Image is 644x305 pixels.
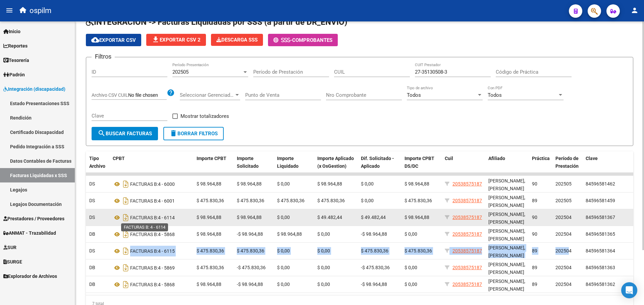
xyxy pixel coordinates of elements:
span: FACTURAS B: [130,232,158,237]
span: $ 475.830,36 [237,248,264,253]
span: $ 98.964,88 [197,215,221,220]
datatable-header-cell: CPBT [110,151,194,181]
span: 202504 [555,265,572,270]
span: $ 475.830,36 [361,248,388,253]
span: 84596581362 [586,282,615,287]
span: SURGE [3,258,22,265]
span: 202505 [555,181,572,186]
i: Descargar documento [121,262,130,273]
span: 20538575187 [452,181,482,186]
span: 89 [532,282,537,287]
span: $ 98.964,88 [317,181,342,186]
span: $ 0,00 [317,265,330,270]
span: Borrar Filtros [169,131,218,137]
div: 4 - 5868 [113,229,191,240]
button: Descarga SSS [211,34,263,46]
span: 202505 [172,69,189,75]
span: Importe CPBT DS/DC [405,156,434,169]
app-download-masive: Descarga masiva de comprobantes (adjuntos) [211,34,263,46]
span: Exportar CSV [91,37,136,43]
datatable-header-cell: Importe CPBT [194,151,234,181]
div: 4 - 5869 [113,262,191,273]
i: Descargar documento [121,196,130,206]
datatable-header-cell: Clave [583,151,633,181]
span: 89 [532,198,537,203]
span: [PERSON_NAME], [PERSON_NAME] [488,212,525,225]
span: [PERSON_NAME], [PERSON_NAME] [488,279,525,292]
span: 84596581367 [586,215,615,220]
i: Descargar documento [121,246,130,256]
div: 4 - 5868 [113,279,191,290]
i: Descargar documento [121,212,130,223]
span: Práctica [532,156,550,161]
span: 89 [532,248,537,253]
span: Prestadores / Proveedores [3,215,64,222]
span: $ 475.830,36 [405,198,432,203]
span: Importe Liquidado [277,156,299,169]
span: 90 [532,181,537,186]
span: Exportar CSV 2 [152,37,201,43]
div: 4 - 6114 [113,212,191,223]
span: 202504 [555,282,572,287]
span: $ 98.964,88 [405,181,429,186]
i: Descargar documento [121,229,130,240]
span: $ 0,00 [405,282,417,287]
span: 89 [532,265,537,270]
span: Descarga SSS [216,37,258,43]
span: [PERSON_NAME], [PERSON_NAME] [488,178,525,191]
mat-icon: cloud_download [91,36,99,44]
datatable-header-cell: Importe Solicitado [234,151,274,181]
span: $ 0,00 [405,265,417,270]
i: Descargar documento [121,179,130,189]
span: 20538575187 [452,198,482,203]
span: 84596581363 [586,265,615,270]
span: $ 98.964,88 [197,181,221,186]
span: FACTURAS B: [130,282,158,287]
datatable-header-cell: Período de Prestación [553,151,583,181]
span: [PERSON_NAME], [PERSON_NAME] [488,228,525,241]
span: -$ 98.964,88 [361,282,387,287]
span: Todos [488,92,502,98]
h3: Filtros [92,52,115,61]
span: 90 [532,215,537,220]
span: DB [89,282,95,287]
span: 84596581364 [586,248,615,253]
span: $ 0,00 [277,282,290,287]
span: Seleccionar Gerenciador [180,92,234,98]
span: ANMAT - Trazabilidad [3,229,56,237]
button: Buscar Facturas [92,127,158,140]
span: Período de Prestación [555,156,579,169]
span: $ 0,00 [277,181,290,186]
span: $ 0,00 [405,231,417,237]
span: 84596581365 [586,231,615,237]
span: $ 0,00 [277,265,290,270]
span: $ 0,00 [277,248,290,253]
button: Exportar CSV [86,34,141,46]
span: Tipo Archivo [89,156,105,169]
span: 202505 [555,198,572,203]
div: 4 - 6000 [113,179,191,189]
span: 202504 [555,231,572,237]
span: SUR [3,244,16,251]
span: FACTURAS B: [130,215,158,220]
span: Reportes [3,42,28,50]
span: $ 49.482,44 [317,215,342,220]
span: $ 0,00 [361,198,374,203]
span: -$ 98.964,88 [361,231,387,237]
span: $ 98.964,88 [237,181,262,186]
span: 90 [532,231,537,237]
span: $ 0,00 [317,282,330,287]
mat-icon: delete [169,129,177,137]
span: 20538575187 [452,215,482,220]
span: -$ 98.964,88 [237,282,263,287]
span: INTEGRACION -> Facturas Liquidadas por SSS (a partir de DR_ENVIO) [86,17,347,27]
span: Padrón [3,71,25,78]
span: $ 98.964,88 [237,215,262,220]
span: $ 475.830,36 [405,248,432,253]
span: $ 98.964,88 [405,215,429,220]
span: DS [89,215,95,220]
span: Tesorería [3,57,29,64]
span: Cuil [445,156,453,161]
span: DB [89,231,95,237]
span: $ 475.830,36 [197,248,224,253]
